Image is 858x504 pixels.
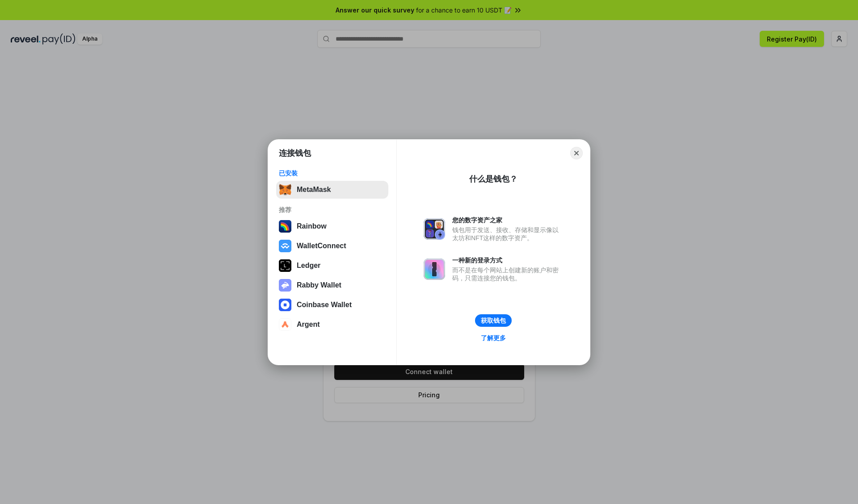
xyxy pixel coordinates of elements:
[276,181,388,199] button: MetaMask
[481,334,506,342] div: 了解更多
[297,301,352,309] div: Coinbase Wallet
[297,222,327,230] div: Rainbow
[279,279,291,292] img: svg+xml,%3Csvg%20xmlns%3D%22http%3A%2F%2Fwww.w3.org%2F2000%2Fsvg%22%20fill%3D%22none%22%20viewBox...
[475,314,512,327] button: 获取钱包
[279,148,311,158] h1: 连接钱包
[424,258,445,280] img: svg+xml,%3Csvg%20xmlns%3D%22http%3A%2F%2Fwww.w3.org%2F2000%2Fsvg%22%20fill%3D%22none%22%20viewBox...
[276,316,388,333] button: Argent
[481,317,506,325] div: 获取钱包
[279,220,291,233] img: svg+xml,%3Csvg%20width%3D%22120%22%20height%3D%22120%22%20viewBox%3D%220%200%20120%20120%22%20fil...
[279,318,291,331] img: svg+xml,%3Csvg%20width%3D%2228%22%20height%3D%2228%22%20viewBox%3D%220%200%2028%2028%22%20fill%3D...
[297,281,341,289] div: Rabby Wallet
[297,321,320,329] div: Argent
[452,216,563,224] div: 您的数字资产之家
[469,174,517,184] div: 什么是钱包？
[475,332,511,344] a: 了解更多
[297,262,320,270] div: Ledger
[276,217,388,235] button: Rainbow
[297,186,331,194] div: MetaMask
[279,240,291,252] img: svg+xml,%3Csvg%20width%3D%2228%22%20height%3D%2228%22%20viewBox%3D%220%200%2028%2028%22%20fill%3D...
[452,256,563,264] div: 一种新的登录方式
[279,206,386,214] div: 推荐
[276,276,388,294] button: Rabby Wallet
[276,237,388,255] button: WalletConnect
[452,266,563,282] div: 而不是在每个网站上创建新的账户和密码，只需连接您的钱包。
[276,296,388,314] button: Coinbase Wallet
[279,183,291,196] img: svg+xml,%3Csvg%20fill%3D%22none%22%20height%3D%2233%22%20viewBox%3D%220%200%2035%2033%22%20width%...
[452,226,563,242] div: 钱包用于发送、接收、存储和显示像以太坊和NFT这样的数字资产。
[297,242,346,250] div: WalletConnect
[279,299,291,311] img: svg+xml,%3Csvg%20width%3D%2228%22%20height%3D%2228%22%20viewBox%3D%220%200%2028%2028%22%20fill%3D...
[424,218,445,240] img: svg+xml,%3Csvg%20xmlns%3D%22http%3A%2F%2Fwww.w3.org%2F2000%2Fsvg%22%20fill%3D%22none%22%20viewBox...
[276,257,388,275] button: Ledger
[570,147,583,159] button: Close
[279,259,291,272] img: svg+xml,%3Csvg%20xmlns%3D%22http%3A%2F%2Fwww.w3.org%2F2000%2Fsvg%22%20width%3D%2228%22%20height%3...
[279,169,386,177] div: 已安装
